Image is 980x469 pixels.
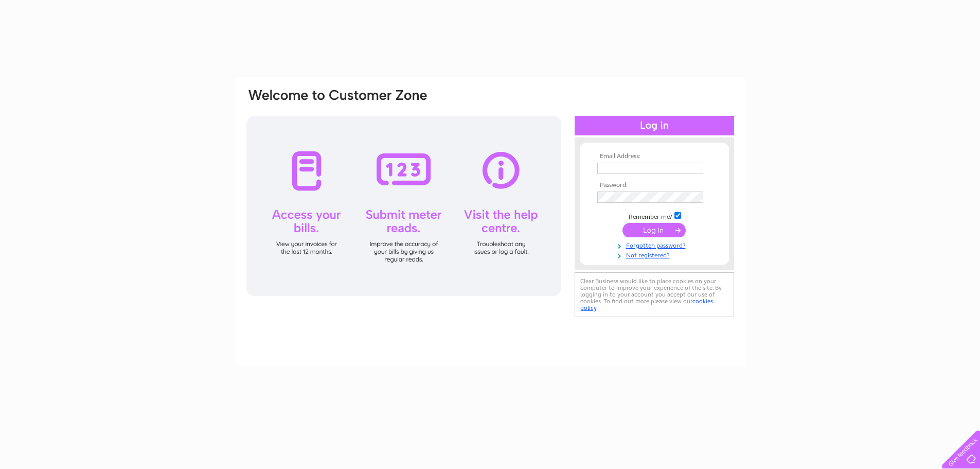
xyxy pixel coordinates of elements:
div: Clear Business would like to place cookies on your computer to improve your experience of the sit... [575,272,734,317]
a: Forgotten password? [597,240,714,250]
a: Not registered? [597,250,714,259]
input: Submit [622,223,686,237]
a: cookies policy [580,298,713,311]
th: Email Address: [595,153,714,160]
th: Password: [595,182,714,189]
td: Remember me? [595,211,714,221]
